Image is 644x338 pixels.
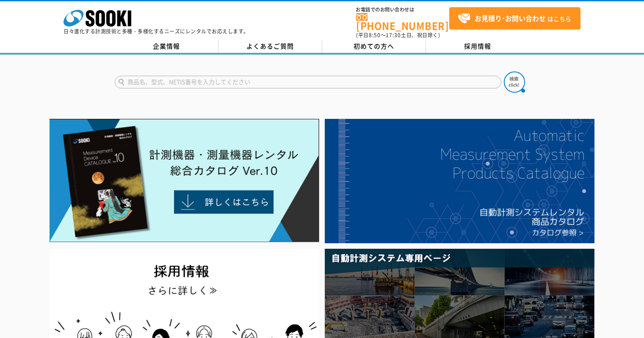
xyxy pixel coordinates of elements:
a: 企業情報 [115,40,218,53]
img: 自動計測システムカタログ [325,119,594,243]
img: Catalog Ver10 [50,119,319,242]
a: 採用情報 [426,40,530,53]
input: 商品名、型式、NETIS番号を入力してください [115,76,501,88]
strong: お見積り･お問い合わせ [475,13,546,23]
a: 初めての方へ [322,40,426,53]
span: 初めての方へ [354,41,394,51]
span: (平日 ～ 土日、祝日除く) [356,31,440,39]
a: よくあるご質問 [218,40,322,53]
img: btn_search.png [504,71,525,93]
span: 17:30 [386,31,401,39]
span: お電話でのお問い合わせは [356,7,449,12]
a: お見積り･お問い合わせはこちら [449,7,580,30]
a: [PHONE_NUMBER] [356,13,449,30]
p: 日々進化する計測技術と多種・多様化するニーズにレンタルでお応えします。 [64,29,249,34]
span: はこちら [458,12,571,25]
span: 8:50 [369,31,381,39]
